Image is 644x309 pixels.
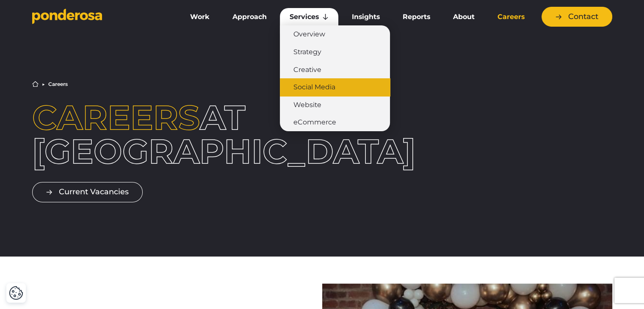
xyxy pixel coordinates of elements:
a: Go to homepage [32,8,168,25]
a: Creative [280,61,390,79]
a: Services [280,8,338,26]
li: Careers [48,82,68,87]
a: Website [280,96,390,114]
a: eCommerce [280,113,390,131]
li: ▶︎ [42,82,45,87]
a: Contact [542,7,612,27]
a: Insights [342,8,389,26]
h1: at [GEOGRAPHIC_DATA] [32,101,266,168]
a: Current Vacancies [32,182,143,202]
span: Careers [32,97,200,138]
a: Home [32,81,39,87]
a: Overview [280,25,390,43]
a: Work [180,8,219,26]
a: Strategy [280,43,390,61]
a: About [443,8,484,26]
a: Careers [488,8,534,26]
button: Cookie Settings [9,286,23,300]
a: Reports [393,8,440,26]
a: Approach [223,8,276,26]
a: Social Media [280,78,390,96]
img: Revisit consent button [9,286,23,300]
